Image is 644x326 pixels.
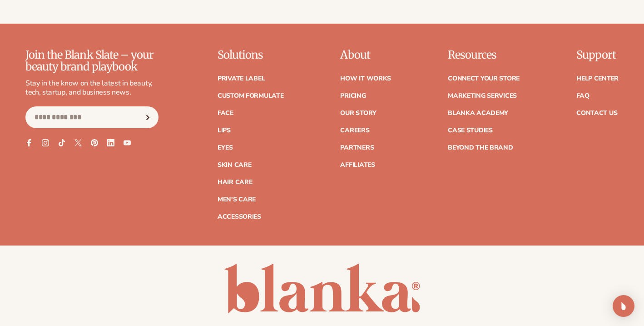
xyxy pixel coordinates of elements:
[576,110,617,116] a: Contact Us
[340,93,366,99] a: Pricing
[576,93,589,99] a: FAQ
[448,49,520,61] p: Resources
[340,49,391,61] p: About
[25,79,159,98] p: Stay in the know on the latest in beauty, tech, startup, and business news.
[218,75,265,82] a: Private label
[218,93,284,99] a: Custom formulate
[448,75,520,82] a: Connect your store
[340,110,376,116] a: Our Story
[218,196,256,203] a: Men's Care
[448,127,493,134] a: Case Studies
[340,127,369,134] a: Careers
[218,145,233,151] a: Eyes
[218,162,251,168] a: Skin Care
[138,106,158,128] button: Subscribe
[576,49,619,61] p: Support
[340,162,375,168] a: Affiliates
[25,49,159,73] p: Join the Blank Slate – your beauty brand playbook
[576,75,619,82] a: Help Center
[218,49,284,61] p: Solutions
[448,110,508,116] a: Blanka Academy
[340,75,391,82] a: How It Works
[218,214,261,220] a: Accessories
[448,145,513,151] a: Beyond the brand
[340,145,374,151] a: Partners
[218,127,231,134] a: Lips
[448,93,517,99] a: Marketing services
[218,110,233,116] a: Face
[218,179,252,186] a: Hair Care
[613,295,634,317] div: Open Intercom Messenger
